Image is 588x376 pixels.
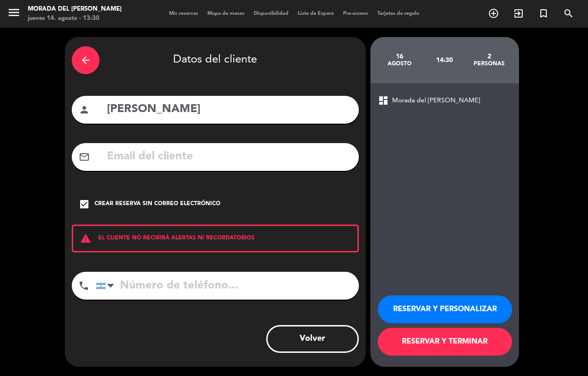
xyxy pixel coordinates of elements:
input: Número de teléfono... [96,272,359,300]
div: 2 [467,53,512,60]
div: 16 [377,53,422,60]
span: Tarjetas de regalo [373,11,424,16]
span: Mapa de mesas [203,11,249,16]
span: Disponibilidad [249,11,293,16]
i: add_circle_outline [488,8,499,19]
i: search [563,8,574,19]
i: exit_to_app [513,8,524,19]
span: Lista de Espera [293,11,338,16]
button: menu [7,6,21,23]
div: jueves 14. agosto - 13:30 [28,14,122,23]
input: Email del cliente [106,147,352,166]
button: Volver [266,325,359,353]
i: person [79,104,90,115]
div: agosto [377,60,422,68]
div: Morada del [PERSON_NAME] [28,5,122,14]
button: RESERVAR Y PERSONALIZAR [378,295,512,323]
i: menu [7,6,21,19]
div: Datos del cliente [72,44,359,76]
span: Morada del [PERSON_NAME] [392,95,480,106]
i: check_box [79,199,90,210]
i: warning [73,233,98,244]
i: turned_in_not [538,8,549,19]
i: mail_outline [79,151,90,163]
div: Crear reserva sin correo electrónico [94,200,220,209]
div: 14:30 [422,44,467,76]
span: Mis reservas [164,11,203,16]
i: phone [78,280,89,291]
span: Pre-acceso [338,11,373,16]
div: personas [467,60,512,68]
input: Nombre del cliente [106,100,352,119]
div: EL CLIENTE NO RECIBIRÁ ALERTAS NI RECORDATORIOS [72,225,359,252]
i: arrow_back [80,55,91,66]
span: dashboard [378,95,389,106]
button: RESERVAR Y TERMINAR [378,328,512,356]
div: Argentina: +54 [96,272,118,299]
